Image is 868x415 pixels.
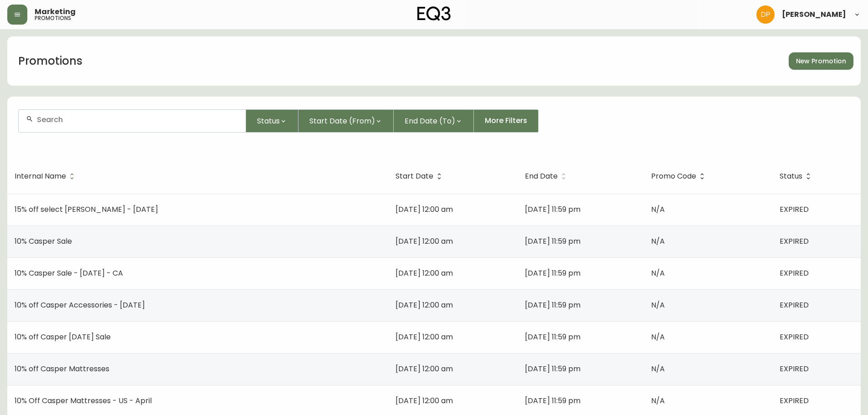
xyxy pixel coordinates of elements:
[780,204,809,215] span: EXPIRED
[780,332,809,342] span: EXPIRED
[395,268,453,278] span: [DATE] 12:00 am
[485,116,527,126] span: More Filters
[417,6,451,21] img: logo
[651,268,665,278] span: N/A
[15,174,66,179] span: Internal Name
[651,395,665,406] span: N/A
[525,174,558,179] span: End Date
[309,115,375,127] span: Start Date (From)
[525,395,580,406] span: [DATE] 11:59 pm
[525,204,580,215] span: [DATE] 11:59 pm
[789,52,853,70] a: New Promotion
[525,332,580,342] span: [DATE] 11:59 pm
[395,172,445,180] span: Start Date
[35,15,71,21] h5: promotions
[780,395,809,406] span: EXPIRED
[15,236,72,246] span: 10% Casper Sale
[395,332,453,342] span: [DATE] 12:00 am
[15,300,145,310] span: 10% off Casper Accessories - [DATE]
[15,364,109,374] span: 10% off Casper Mattresses
[651,364,665,374] span: N/A
[525,268,580,278] span: [DATE] 11:59 pm
[15,332,111,342] span: 10% off Casper [DATE] Sale
[394,109,474,133] button: End Date (To)
[35,8,76,15] span: Marketing
[405,115,455,127] span: End Date (To)
[651,236,665,246] span: N/A
[246,109,298,133] button: Status
[15,172,78,180] span: Internal Name
[651,300,665,310] span: N/A
[780,268,809,278] span: EXPIRED
[18,53,82,69] h1: Promotions
[651,204,665,215] span: N/A
[651,174,696,179] span: Promo Code
[651,332,665,342] span: N/A
[395,300,453,310] span: [DATE] 12:00 am
[756,5,775,24] img: b0154ba12ae69382d64d2f3159806b19
[525,364,580,374] span: [DATE] 11:59 pm
[395,204,453,215] span: [DATE] 12:00 am
[782,11,846,18] span: [PERSON_NAME]
[525,300,580,310] span: [DATE] 11:59 pm
[15,268,123,278] span: 10% Casper Sale - [DATE] - CA
[525,236,580,246] span: [DATE] 11:59 pm
[780,174,802,179] span: Status
[15,395,152,406] span: 10% Off Casper Mattresses - US - April
[780,172,814,180] span: Status
[15,204,158,215] span: 15% off select [PERSON_NAME] - [DATE]
[395,364,453,374] span: [DATE] 12:00 am
[395,395,453,406] span: [DATE] 12:00 am
[37,115,238,124] input: Search
[780,236,809,246] span: EXPIRED
[651,172,708,180] span: Promo Code
[395,236,453,246] span: [DATE] 12:00 am
[298,109,394,133] button: Start Date (From)
[796,56,846,67] span: New Promotion
[257,115,280,127] span: Status
[525,172,570,180] span: End Date
[780,300,809,310] span: EXPIRED
[474,109,539,133] button: More Filters
[395,174,433,179] span: Start Date
[780,364,809,374] span: EXPIRED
